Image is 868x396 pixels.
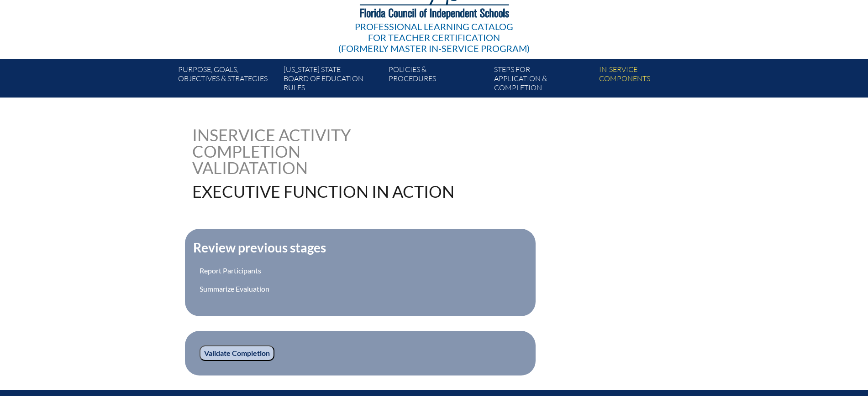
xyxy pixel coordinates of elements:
a: In-servicecomponents [595,63,700,98]
input: Validate Completion [200,345,274,361]
a: Summarize Evaluation [200,284,269,293]
div: Professional Learning Catalog (formerly Master In-service Program) [338,21,530,54]
h1: Inservice Activity Completion Validatation [192,127,376,176]
a: Report Participants [200,266,261,275]
legend: Review previous stages [192,240,327,255]
h1: Executive Function in Action [192,183,492,200]
span: for Teacher Certification [368,32,500,43]
a: Policies &Procedures [385,63,490,98]
a: Steps forapplication & completion [490,63,595,98]
a: [US_STATE] StateBoard of Education rules [280,63,385,98]
a: Purpose, goals,objectives & strategies [174,63,279,98]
